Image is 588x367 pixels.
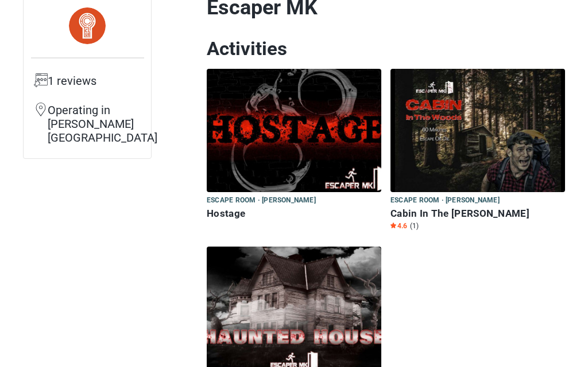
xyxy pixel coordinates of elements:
[390,69,565,192] img: Cabin In The Woods
[410,221,419,231] span: (1)
[390,194,500,207] span: Escape room · [PERSON_NAME]
[207,37,565,60] h2: Activities
[390,69,565,233] a: Cabin In The Woods Escape room · [PERSON_NAME] Cabin In The [PERSON_NAME] Star4.6 (1)
[207,194,316,207] span: Escape room · [PERSON_NAME]
[390,222,396,228] img: Star
[207,69,381,192] img: Hostage
[390,208,565,220] h6: Cabin In The [PERSON_NAME]
[207,208,381,220] h6: Hostage
[207,69,381,222] a: Hostage Escape room · [PERSON_NAME] Hostage
[48,102,157,151] td: Operating in [PERSON_NAME][GEOGRAPHIC_DATA]
[390,221,407,231] span: 4.6
[48,73,157,102] td: 1 reviews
